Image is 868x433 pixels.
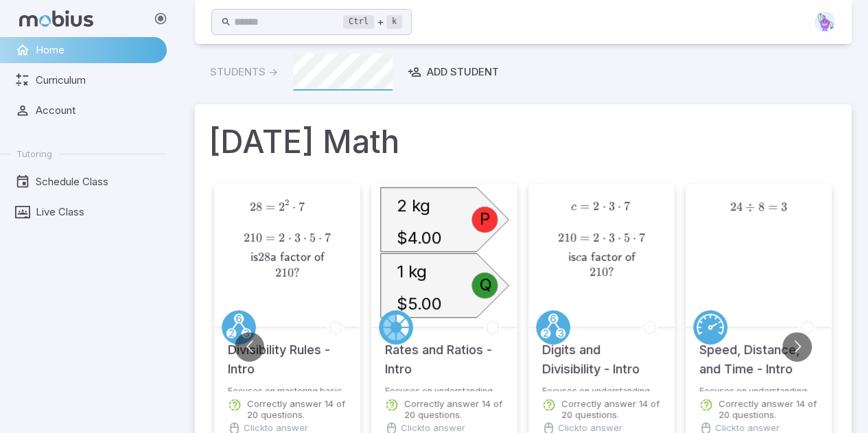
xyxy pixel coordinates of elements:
span: Home [36,43,157,58]
span: is [568,251,576,264]
span: Curriculum [36,73,157,88]
span: Live Class [36,204,157,220]
span: Account [36,103,157,118]
span: c [576,252,581,264]
span: 3 [609,199,615,213]
span: ⋅ [292,200,296,214]
text: $5.00 [397,294,442,314]
h5: Rates and Ratios - Intro [385,327,504,379]
p: Correctly answer 14 of 20 questions. [561,398,661,420]
span: a factor of [270,251,325,264]
text: 1 kg [397,261,427,281]
span: 7 [624,199,630,213]
span: ÷ [745,200,755,214]
a: Speed/Distance/Time [693,310,727,344]
span: ​ [331,200,332,228]
p: Correctly answer 14 of 20 questions. [718,398,818,420]
span: is [250,251,258,264]
p: Focuses on understanding the basics of rates and ratios. [385,386,504,391]
h5: Digits and Divisibility - Intro [542,327,661,379]
a: Rates/Ratios [379,310,413,344]
span: c [571,201,576,213]
a: Factors/Primes [222,310,256,344]
span: 28 [250,200,262,214]
span: 2 [285,198,289,207]
div: + [343,14,402,30]
h1: [DATE] Math [209,118,838,165]
span: 210 [589,265,608,279]
span: ⋅ [618,199,621,213]
span: 2 [279,200,285,214]
span: = [580,199,589,213]
img: pentagon.svg [814,12,835,32]
span: 7 [298,200,305,214]
span: ? [294,266,300,280]
a: Factors/Primes [536,310,570,344]
span: 24 [730,200,742,214]
p: Correctly answer 14 of 20 questions. [247,398,347,420]
span: Tutoring [16,148,52,160]
span: ​ [645,200,646,228]
p: Focuses on understanding basic divisibility rules and how to apply them. [542,386,661,391]
text: Q [480,274,492,294]
span: Schedule Class [36,174,157,189]
span: = [768,200,777,214]
text: $4.00 [397,228,442,248]
kbd: Ctrl [343,15,374,29]
span: 2 [593,199,599,213]
span: 8 [758,200,764,214]
span: = [266,200,275,214]
button: Go to previous slide [235,332,264,362]
span: 3 [781,200,787,214]
h5: Divisibility Rules - Intro [228,327,347,379]
p: Focuses on mastering basic divisibility rules and understanding digits. [228,386,347,391]
text: 2 kg [397,196,430,215]
span: ? [608,265,614,279]
text: P [480,209,490,229]
span: a factor of [581,251,635,264]
button: Go to next slide [782,332,812,362]
span: 210 [275,266,294,280]
p: Correctly answer 14 of 20 questions. [404,398,504,420]
span: 28 [258,250,270,264]
div: Add Student [408,65,499,80]
p: Focuses on understanding the basics of calculating speed, distance, and time. [699,386,818,391]
span: ⋅ [602,199,605,213]
kbd: k [386,15,402,29]
h5: Speed, Distance, and Time - Intro [699,327,818,379]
